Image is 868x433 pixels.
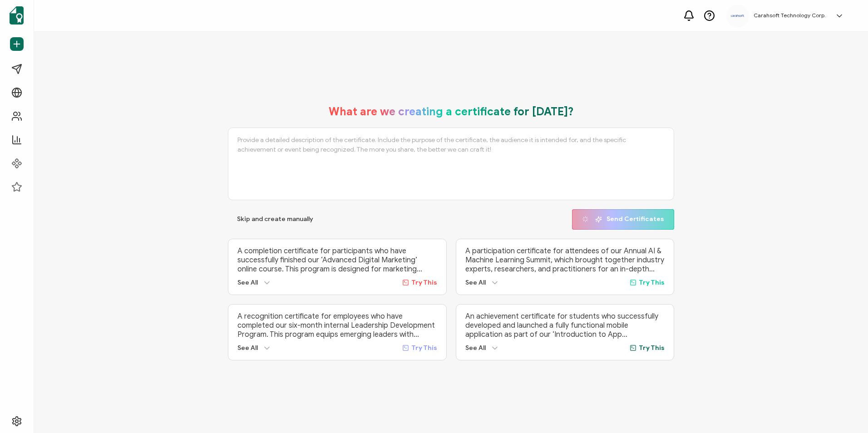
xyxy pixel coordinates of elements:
[228,209,322,230] button: Skip and create manually
[237,246,437,274] p: A completion certificate for participants who have successfully finished our ‘Advanced Digital Ma...
[237,312,437,339] p: A recognition certificate for employees who have completed our six-month internal Leadership Deve...
[731,15,745,17] img: a9ee5910-6a38-4b3f-8289-cffb42fa798b.svg
[465,312,665,339] p: An achievement certificate for students who successfully developed and launched a fully functiona...
[411,344,437,352] span: Try This
[237,279,258,286] span: See All
[237,344,258,352] span: See All
[465,344,486,352] span: See All
[10,6,24,25] img: sertifier-logomark-colored.svg
[754,12,826,19] h5: Carahsoft Technology Corp.
[639,279,665,286] span: Try This
[329,105,574,118] h1: What are we creating a certificate for [DATE]?
[411,279,437,286] span: Try This
[639,344,665,352] span: Try This
[237,216,313,222] span: Skip and create manually
[465,279,486,286] span: See All
[465,246,665,274] p: A participation certificate for attendees of our Annual AI & Machine Learning Summit, which broug...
